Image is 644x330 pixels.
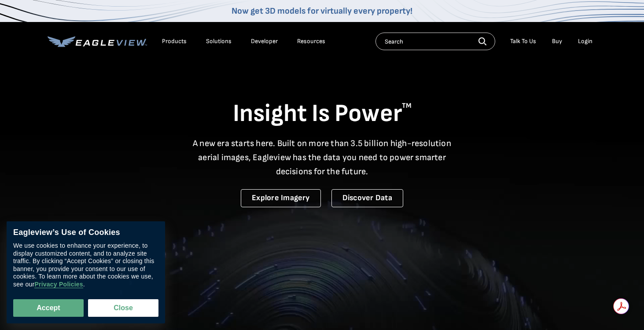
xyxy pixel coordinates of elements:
[188,136,457,179] p: A new era starts here. Built on more than 3.5 billion high-resolution aerial images, Eagleview ha...
[206,37,232,45] div: Solutions
[88,299,158,317] button: Close
[48,99,597,129] h1: Insight Is Power
[34,281,83,288] a: Privacy Policies
[578,37,592,45] div: Login
[162,37,187,45] div: Products
[510,37,536,45] div: Talk To Us
[297,37,325,45] div: Resources
[251,37,278,45] a: Developer
[331,189,403,207] a: Discover Data
[232,6,412,16] a: Now get 3D models for virtually every property!
[241,189,321,207] a: Explore Imagery
[375,33,495,50] input: Search
[552,37,562,45] a: Buy
[13,299,84,317] button: Accept
[402,102,412,110] sup: TM
[13,228,158,238] div: Eagleview’s Use of Cookies
[13,242,158,288] div: We use cookies to enhance your experience, to display customized content, and to analyze site tra...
